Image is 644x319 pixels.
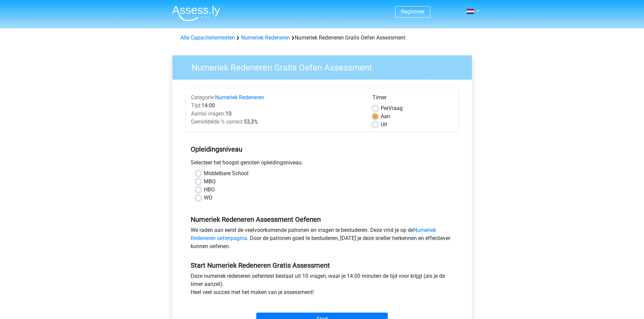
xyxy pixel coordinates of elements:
[191,227,436,241] a: Numeriek Redeneren oefenpagina
[204,169,248,178] label: Middelbare School
[191,94,215,101] span: Categorie:
[178,34,467,42] div: Numeriek Redeneren Gratis Oefen Assessment
[381,112,390,121] label: Aan
[172,5,220,21] img: Assessly
[191,102,201,109] span: Tijd:
[186,159,459,169] div: Selecteer het hoogst genoten opleidingsniveau.
[381,105,388,111] span: Per
[215,94,264,101] a: Numeriek Redeneren
[191,118,244,125] span: Gemiddelde % correct:
[186,118,367,126] div: 53,3%
[186,272,459,299] div: Deze numeriek redeneren oefentest bestaat uit 10 vragen, waar je 14:00 minuten de tijd voor krijg...
[204,178,216,186] label: MBO
[401,8,425,15] a: Registreer
[181,34,235,41] a: Alle Capaciteitentesten
[186,110,367,118] div: 10
[191,110,225,117] span: Aantal vragen:
[204,186,215,194] label: HBO
[191,261,454,269] h5: Start Numeriek Redeneren Gratis Assessment
[186,102,367,110] div: 14:00
[381,121,387,129] label: Uit
[373,94,453,104] div: Timer
[204,194,212,202] label: WO
[183,60,467,73] h3: Numeriek Redeneren Gratis Oefen Assessment
[191,215,454,223] h5: Numeriek Redeneren Assessment Oefenen
[381,104,403,112] label: Vraag
[186,226,459,253] div: We raden aan eerst de veelvoorkomende patronen en vragen te bestuderen. Deze vind je op de . Door...
[241,34,290,41] a: Numeriek Redeneren
[191,142,454,156] h5: Opleidingsniveau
